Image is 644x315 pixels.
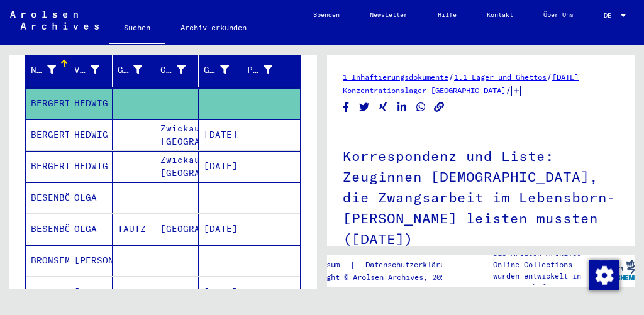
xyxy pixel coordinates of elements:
[199,277,242,307] mat-cell: [DATE]
[433,99,446,115] button: Copy link
[69,245,113,276] mat-cell: [PERSON_NAME]
[10,11,99,30] img: Arolsen_neg.svg
[199,214,242,245] mat-cell: [DATE]
[155,52,199,87] mat-header-cell: Geburt‏
[165,13,262,43] a: Archiv erkunden
[26,52,69,87] mat-header-cell: Nachname
[26,182,69,213] mat-cell: BESENBÖCK
[355,258,469,272] a: Datenschutzerklärung
[204,64,229,77] div: Geburtsdatum
[26,277,69,307] mat-cell: BRONSEMA
[155,119,199,150] mat-cell: Zwickau-[GEOGRAPHIC_DATA]
[155,151,199,182] mat-cell: Zwickau-[GEOGRAPHIC_DATA]
[358,99,371,115] button: Share on Twitter
[69,214,113,245] mat-cell: OLGA
[340,99,353,115] button: Share on Facebook
[69,52,113,87] mat-header-cell: Vorname
[26,245,69,276] mat-cell: BRONSEMA
[343,127,619,265] h1: Korrespondenz und Liste: Zeuginnen [DEMOGRAPHIC_DATA], die Zwangsarbeit im Lebensborn-[PERSON_NAM...
[69,277,113,307] mat-cell: [PERSON_NAME]
[454,72,547,82] a: 1.1 Lager und Ghettos
[26,88,69,119] mat-cell: BERGERT
[26,214,69,245] mat-cell: BESENBÖCK
[506,84,511,96] span: /
[377,99,390,115] button: Share on Xing
[604,12,618,19] span: DE
[31,60,72,80] div: Nachname
[31,64,56,77] div: Nachname
[199,119,242,150] mat-cell: [DATE]
[160,64,186,77] div: Geburt‏
[118,60,158,80] div: Geburtsname
[199,151,242,182] mat-cell: [DATE]
[74,64,99,77] div: Vorname
[247,64,272,77] div: Prisoner #
[589,260,619,290] div: Zustimmung ändern
[396,99,409,115] button: Share on LinkedIn
[204,60,245,80] div: Geburtsdatum
[69,151,113,182] mat-cell: HEDWIG
[160,60,201,80] div: Geburt‏
[113,214,156,245] mat-cell: TAUTZ
[26,119,69,150] mat-cell: BERGERT
[109,13,165,45] a: Suchen
[69,88,113,119] mat-cell: HEDWIG
[300,258,469,272] div: |
[199,52,242,87] mat-header-cell: Geburtsdatum
[118,64,143,77] div: Geburtsname
[242,52,300,87] mat-header-cell: Prisoner #
[493,270,596,293] p: wurden entwickelt in Partnerschaft mit
[113,52,156,87] mat-header-cell: Geburtsname
[493,248,596,270] p: Die Arolsen Archives Online-Collections
[547,71,552,82] span: /
[414,99,428,115] button: Share on WhatsApp
[300,272,469,283] p: Copyright © Arolsen Archives, 2021
[448,71,454,82] span: /
[26,151,69,182] mat-cell: BERGERT
[589,260,619,290] img: Zustimmung ändern
[69,119,113,150] mat-cell: HEDWIG
[343,72,448,82] a: 1 Inhaftierungsdokumente
[74,60,115,80] div: Vorname
[247,60,288,80] div: Prisoner #
[155,277,199,307] mat-cell: Delfzyl
[155,214,199,245] mat-cell: [GEOGRAPHIC_DATA]
[69,182,113,213] mat-cell: OLGA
